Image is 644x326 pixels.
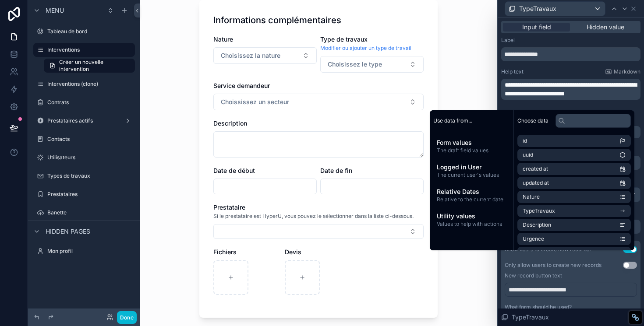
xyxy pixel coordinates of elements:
div: scrollable content [505,283,637,304]
span: Devis [285,248,301,256]
a: Banette [33,206,135,220]
span: Date de fin [320,167,352,174]
a: Prestataires actifs [33,114,135,128]
a: Utilisateurs [33,151,135,165]
span: Description [213,119,247,127]
span: Utility values [437,212,506,221]
label: Utilisateurs [47,154,133,161]
a: Interventions [33,43,135,57]
span: Input field [522,23,551,32]
span: Type de travaux [320,35,368,43]
label: Tableau de bord [47,28,133,35]
span: Logged in User [437,163,506,172]
span: The current user's values [437,172,506,179]
label: Help text [501,68,524,75]
h1: Informations complémentaires [213,14,341,26]
label: Label [501,37,515,44]
span: What form should be used? [505,304,572,310]
span: Choississez un secteur [221,98,289,106]
label: Banette [47,209,133,216]
span: Si le prestataire est HyperU, vous pouvez le sélectionner dans la liste ci-dessous. [213,213,414,220]
span: Form values [437,138,506,147]
span: Hidden value [587,23,624,32]
label: Interventions [47,46,130,53]
button: Select Button [213,47,317,64]
button: Select Button [213,94,424,110]
a: Contacts [33,132,135,146]
span: Choisissez la nature [221,51,280,60]
label: Mon profil [47,248,133,255]
label: Contacts [47,136,133,143]
a: Créer un nouvelle intervention [44,59,135,73]
div: scrollable content [430,131,513,235]
label: Contrats [47,99,133,106]
span: Relative to the current date [437,196,506,203]
button: Select Button [213,224,424,239]
button: Select Button [320,56,424,73]
button: Done [117,311,137,324]
label: New record button text [505,272,562,279]
a: Mon profil [33,244,135,258]
div: Restore Info Box &#10;&#10;NoFollow Info:&#10; META-Robots NoFollow: &#09;false&#10; META-Robots ... [631,313,640,322]
span: Prestataire [213,203,245,211]
span: Relative Dates [437,187,506,196]
div: scrollable content [501,79,640,100]
span: Fichiers [213,248,237,256]
a: Tableau de bord [33,25,135,39]
a: Contrats [33,95,135,109]
label: Prestataires actifs [47,117,121,124]
label: Only allow users to create new records [505,262,602,269]
span: Nature [213,35,233,43]
a: Modifier ou ajouter un type de travail [320,45,411,52]
span: Créer un nouvelle intervention [59,59,130,73]
a: Types de travaux [33,169,135,183]
span: Use data from... [433,117,472,124]
span: Choose data [517,117,548,124]
a: Prestataires [33,187,135,201]
label: Prestataires [47,191,133,198]
button: TypeTravaux [505,1,605,16]
a: Markdown [605,68,640,75]
span: Service demandeur [213,82,270,89]
span: TypeTravaux [512,313,549,322]
label: Types de travaux [47,172,133,179]
span: Choisissez le type [328,60,382,69]
span: Date de début [213,167,255,174]
span: Markdown [614,68,640,75]
label: Interventions (clone) [47,81,133,88]
a: Interventions (clone) [33,77,135,91]
span: TypeTravaux [519,4,556,13]
span: The draft field values [437,147,506,154]
span: Hidden pages [46,227,90,236]
span: Menu [46,6,64,15]
span: Values to help with actions [437,221,506,228]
